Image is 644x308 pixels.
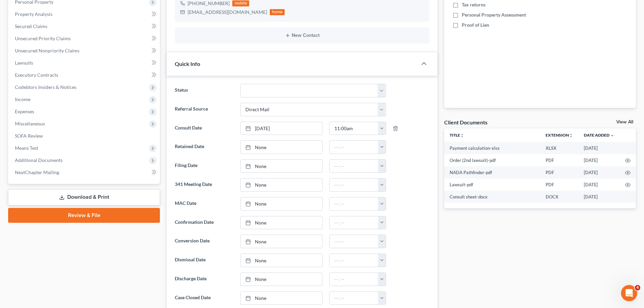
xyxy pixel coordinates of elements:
[171,216,237,230] label: Confirmation Date
[540,191,578,203] td: DOCX
[330,179,378,191] input: -- : --
[241,141,322,153] a: None
[444,154,540,166] td: Order (2nd lawsuit)-pdf
[241,122,322,135] a: [DATE]
[540,166,578,179] td: PDF
[621,285,637,301] iframe: Intercom live chat
[171,178,237,192] label: 341 Meeting Date
[241,254,322,267] a: None
[444,166,540,179] td: NADA Pathfinder-pdf
[9,130,160,142] a: SOFA Review
[578,154,620,166] td: [DATE]
[171,254,237,267] label: Dismissal Date
[171,197,237,211] label: MAC Date
[175,61,200,67] span: Quick Info
[616,120,633,124] a: View All
[241,160,322,172] a: None
[450,133,464,138] a: Titleunfold_more
[578,191,620,203] td: [DATE]
[171,103,237,116] label: Referral Source
[9,57,160,69] a: Lawsuits
[15,145,38,151] span: Means Test
[188,9,267,16] div: [EMAIL_ADDRESS][DOMAIN_NAME]
[330,235,378,248] input: -- : --
[444,179,540,191] td: Lawsuit-pdf
[330,273,378,286] input: -- : --
[540,142,578,154] td: XLSX
[15,133,43,139] span: SOFA Review
[330,254,378,267] input: -- : --
[330,141,378,153] input: -- : --
[171,273,237,286] label: Discharge Date
[171,122,237,135] label: Consult Date
[546,133,573,138] a: Extensionunfold_more
[635,285,640,290] span: 4
[171,159,237,173] label: Filing Date
[15,169,59,175] span: NextChapter Mailing
[171,140,237,154] label: Retained Date
[15,109,34,114] span: Expenses
[330,160,378,172] input: -- : --
[578,142,620,154] td: [DATE]
[9,32,160,45] a: Unsecured Priority Claims
[15,72,58,78] span: Executory Contracts
[9,45,160,57] a: Unsecured Nonpriority Claims
[180,33,424,38] button: New Contact
[460,134,464,138] i: unfold_more
[9,166,160,179] a: NextChapter Mailing
[270,9,285,15] div: home
[241,216,322,229] a: None
[540,154,578,166] td: PDF
[330,292,378,305] input: -- : --
[584,133,614,138] a: Date Added expand_more
[462,11,526,18] span: Personal Property Assessment
[241,235,322,248] a: None
[578,179,620,191] td: [DATE]
[241,197,322,210] a: None
[15,121,45,126] span: Miscellaneous
[241,292,322,305] a: None
[330,197,378,210] input: -- : --
[578,166,620,179] td: [DATE]
[444,191,540,203] td: Consult sheet-docx
[171,84,237,97] label: Status
[462,1,485,8] span: Tax returns
[569,134,573,138] i: unfold_more
[171,291,237,305] label: Case Closed Date
[444,142,540,154] td: Payment calculation-xlsx
[9,8,160,20] a: Property Analysis
[330,216,378,229] input: -- : --
[15,84,76,90] span: Codebtors Insiders & Notices
[8,189,160,205] a: Download & Print
[241,273,322,286] a: None
[8,208,160,223] a: Review & File
[444,119,487,126] div: Client Documents
[15,11,52,17] span: Property Analysis
[232,0,249,6] div: mobile
[462,22,489,28] span: Proof of Lien
[9,69,160,81] a: Executory Contracts
[15,35,71,41] span: Unsecured Priority Claims
[241,179,322,191] a: None
[15,96,30,102] span: Income
[15,157,63,163] span: Additional Documents
[15,23,47,29] span: Secured Claims
[9,20,160,32] a: Secured Claims
[171,235,237,248] label: Conversion Date
[610,134,614,138] i: expand_more
[15,60,33,66] span: Lawsuits
[15,48,79,53] span: Unsecured Nonpriority Claims
[330,122,378,135] input: -- : --
[540,179,578,191] td: PDF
